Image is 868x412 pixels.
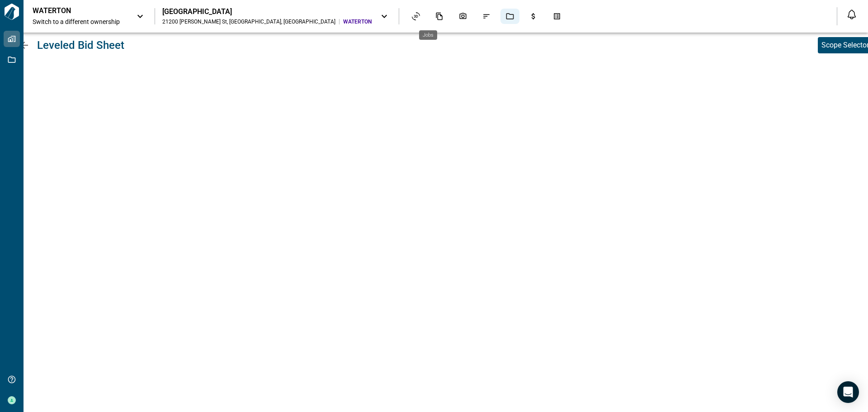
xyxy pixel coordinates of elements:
[343,18,372,25] span: WATERTON
[33,6,114,15] p: WATERTON
[162,18,335,25] div: 21200 [PERSON_NAME] St , [GEOGRAPHIC_DATA] , [GEOGRAPHIC_DATA]
[430,9,449,24] div: Documents
[33,17,127,26] span: Switch to a different ownership
[419,30,437,40] div: Jobs
[547,9,566,24] div: Takeoff Center
[524,9,543,24] div: Budgets
[477,9,496,24] div: Issues & Info
[37,39,124,52] span: Leveled Bid Sheet
[406,9,425,24] div: Asset View
[844,7,859,22] button: Open notification feed
[162,7,372,16] div: [GEOGRAPHIC_DATA]
[500,9,519,24] div: Jobs
[453,9,472,24] div: Photos
[837,381,859,403] div: Open Intercom Messenger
